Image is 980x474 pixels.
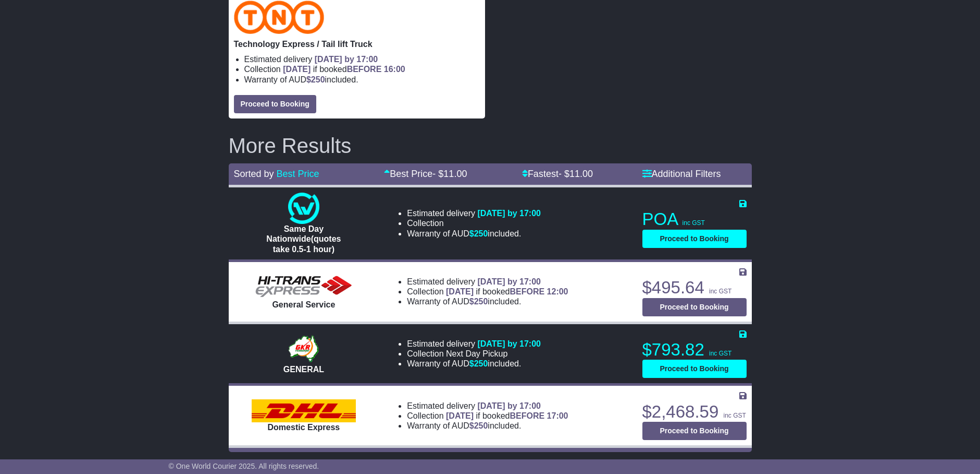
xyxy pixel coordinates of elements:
span: BEFORE [510,287,544,296]
span: Next Day Pickup [446,349,507,358]
span: [DATE] by 17:00 [315,55,378,64]
span: $ [469,359,488,368]
span: [DATE] by 17:00 [477,277,541,286]
li: Collection [407,411,568,421]
li: Warranty of AUD included. [407,421,568,431]
span: 250 [474,421,488,430]
p: $2,468.59 [642,401,747,422]
span: [DATE] by 17:00 [477,209,541,218]
p: $793.82 [642,339,747,360]
a: Best Price [277,169,319,179]
span: inc GST [709,350,731,357]
img: TNT Domestic: Technology Express / Tail lift Truck [234,1,325,34]
span: Same Day Nationwide(quotes take 0.5-1 hour) [266,224,341,253]
span: [DATE] by 17:00 [477,339,541,348]
span: [DATE] [446,287,474,296]
li: Warranty of AUD included. [407,359,541,369]
span: 16:00 [384,65,405,74]
span: - $ [559,169,593,179]
li: Estimated delivery [244,54,480,64]
button: Proceed to Booking [642,422,747,440]
span: [DATE] [283,65,311,74]
span: [DATE] by 17:00 [477,401,541,410]
p: $495.64 [642,277,747,298]
li: Warranty of AUD included. [407,297,568,306]
p: POA [642,209,747,230]
img: GKR: GENERAL [286,333,321,364]
span: $ [469,421,488,430]
span: 250 [474,359,488,368]
span: 250 [474,229,488,238]
span: inc GST [723,412,746,419]
span: [DATE] [446,411,474,420]
span: $ [469,229,488,238]
li: Warranty of AUD included. [244,75,480,85]
button: Proceed to Booking [642,360,747,378]
span: Sorted by [234,169,274,179]
li: Estimated delivery [407,401,568,411]
span: GENERAL [283,365,324,374]
span: inc GST [683,219,705,227]
span: BEFORE [347,65,382,74]
img: HiTrans: General Service [252,274,356,300]
li: Warranty of AUD included. [407,229,541,239]
li: Collection [407,349,541,359]
li: Estimated delivery [407,339,541,349]
span: Domestic Express [268,423,340,432]
span: if booked [446,287,568,296]
span: - $ [432,169,467,179]
span: 12:00 [547,287,568,296]
span: inc GST [709,288,731,295]
li: Collection [407,218,541,228]
button: Proceed to Booking [642,230,747,248]
a: Best Price- $11.00 [384,169,467,179]
img: One World Courier: Same Day Nationwide(quotes take 0.5-1 hour) [288,193,319,224]
p: Technology Express / Tail lift Truck [234,39,480,49]
li: Estimated delivery [407,208,541,218]
span: General Service [272,300,335,309]
span: 11.00 [569,169,593,179]
span: 250 [311,75,325,84]
span: if booked [446,411,568,420]
span: $ [469,297,488,306]
span: BEFORE [510,411,544,420]
span: 11.00 [443,169,467,179]
img: DHL: Domestic Express [252,399,356,422]
span: 17:00 [547,411,568,420]
li: Collection [244,64,480,74]
span: if booked [283,65,405,74]
span: $ [306,75,325,84]
li: Estimated delivery [407,277,568,287]
span: 250 [474,297,488,306]
a: Additional Filters [642,169,721,179]
a: Fastest- $11.00 [522,169,593,179]
li: Collection [407,287,568,297]
button: Proceed to Booking [642,298,747,316]
button: Proceed to Booking [234,95,316,113]
span: © One World Courier 2025. All rights reserved. [169,462,319,470]
h2: More Results [229,134,752,157]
